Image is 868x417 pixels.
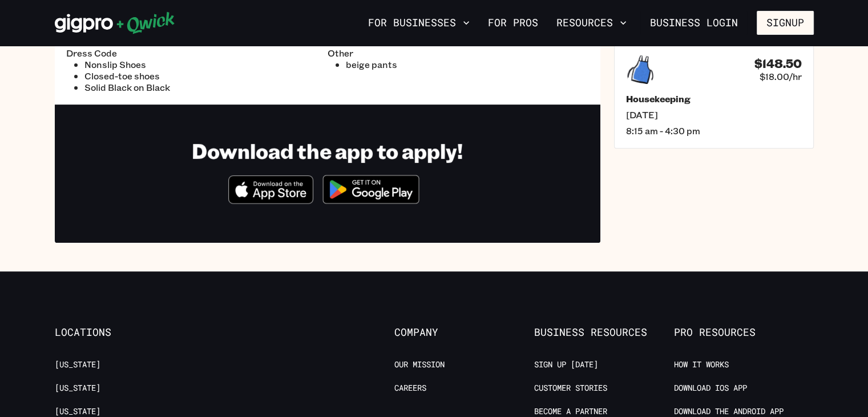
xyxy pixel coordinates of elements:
[192,138,463,163] h1: Download the app to apply!
[483,13,543,33] a: For Pros
[55,359,100,370] a: [US_STATE]
[757,11,814,35] button: Signup
[534,406,607,417] a: Become a Partner
[754,57,802,71] h4: $148.50
[84,82,328,93] li: Solid Black on Black
[626,109,802,121] span: [DATE]
[534,326,674,339] span: Business Resources
[674,383,747,394] a: Download IOS App
[328,47,589,59] span: Other
[534,383,607,394] a: Customer stories
[66,47,328,59] span: Dress Code
[674,359,729,370] a: How it Works
[614,43,814,149] a: $148.50$18.00/hrHousekeeping[DATE]8:15 am - 4:30 pm
[84,59,328,70] li: Nonslip Shoes
[346,59,589,70] li: beige pants
[394,383,426,394] a: Careers
[55,406,100,417] a: [US_STATE]
[626,93,802,105] h5: Housekeeping
[394,326,534,339] span: Company
[640,11,748,35] a: Business Login
[552,13,631,33] button: Resources
[534,359,598,370] a: Sign up [DATE]
[55,383,100,394] a: [US_STATE]
[674,406,784,417] a: Download the Android App
[55,326,195,339] span: Locations
[674,326,814,339] span: Pro Resources
[364,13,474,33] button: For Businesses
[228,194,314,206] a: Download on the App Store
[394,359,445,370] a: Our Mission
[760,71,802,82] span: $18.00/hr
[626,125,802,137] span: 8:15 am - 4:30 pm
[84,70,328,82] li: Closed-toe shoes
[316,168,426,211] img: Get it on Google Play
